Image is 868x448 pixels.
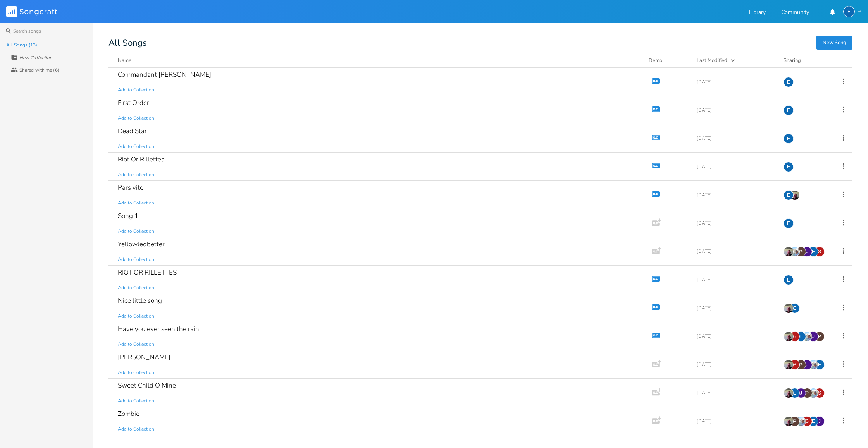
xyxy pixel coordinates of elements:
div: Jo [796,388,806,398]
img: Pierre-Antoine Zufferey [790,416,800,426]
div: sean.alari [790,360,800,370]
img: Keith Dalton [784,331,794,342]
span: Add to Collection [118,228,154,235]
span: Add to Collection [118,369,154,376]
span: Add to Collection [118,143,154,150]
span: Add to Collection [118,341,154,348]
div: Jo [802,360,812,370]
img: Pierre-Antoine Zufferey [815,331,825,342]
div: Jo [808,331,818,342]
div: emmanuel.grasset [796,331,806,342]
div: emmanuel.grasset [790,303,800,313]
div: emmanuel.grasset [784,218,794,228]
div: [DATE] [697,136,774,141]
div: emmanuel.grasset [790,388,800,398]
div: Jo [802,247,812,257]
div: [DATE] [697,79,774,84]
div: emmanuel.grasset [784,162,794,172]
div: Commandant [PERSON_NAME] [118,71,211,78]
a: Library [749,10,766,16]
img: Johnny Bühler [796,416,806,426]
div: [DATE] [697,390,774,395]
span: Add to Collection [118,87,154,93]
div: emmanuel.grasset [843,6,855,17]
div: sean.alari [815,247,825,257]
div: [DATE] [697,362,774,367]
span: Add to Collection [118,200,154,206]
span: Add to Collection [118,398,154,404]
img: Keith Dalton [784,303,794,313]
div: All Songs [108,39,852,47]
div: Pars vite [118,184,143,191]
button: E [843,6,862,17]
div: New Collection [19,55,52,60]
div: First Order [118,100,149,106]
div: [DATE] [697,277,774,282]
div: Dead Star [118,128,147,134]
button: New Song [816,36,852,50]
span: Add to Collection [118,172,154,178]
div: emmanuel.grasset [784,105,794,115]
img: Pierre-Antoine Zufferey [796,360,806,370]
span: Add to Collection [118,115,154,122]
button: Name [118,57,639,64]
div: emmanuel.grasset [784,190,794,200]
div: emmanuel.grasset [808,416,818,426]
div: Demo [649,57,687,64]
div: [DATE] [697,306,774,310]
div: emmanuel.grasset [815,360,825,370]
img: Keith Dalton [784,360,794,370]
span: Add to Collection [118,256,154,263]
div: Shared with me (6) [19,68,59,72]
img: Pierre-Antoine Zufferey [802,388,812,398]
div: [DATE] [697,249,774,254]
span: Add to Collection [118,285,154,291]
div: [DATE] [697,108,774,112]
div: Have you ever seen the rain [118,326,199,332]
div: Zombie [118,410,139,417]
img: Pierre-Antoine Zufferey [796,247,806,257]
div: Sharing [784,57,830,64]
button: Last Modified [697,57,774,64]
div: [DATE] [697,334,774,338]
div: All Songs (13) [6,43,37,47]
div: Sweet Child O Mine [118,382,176,389]
div: Jo [815,416,825,426]
div: sean.alari [815,388,825,398]
div: emmanuel.grasset [784,77,794,87]
img: Keith Dalton [790,190,800,200]
div: Riot Or Rillettes [118,156,164,163]
img: Johnny Bühler [808,360,818,370]
div: [PERSON_NAME] [118,354,170,360]
div: Name [118,57,131,64]
div: emmanuel.grasset [808,247,818,257]
img: Keith Dalton [784,416,794,426]
div: [DATE] [697,192,774,197]
div: RIOT OR RILLETTES [118,269,177,276]
img: Keith Dalton [784,388,794,398]
div: Yellowledbetter [118,241,165,247]
span: Add to Collection [118,313,154,319]
div: Song 1 [118,213,138,219]
img: Johnny Bühler [808,388,818,398]
img: Keith Dalton [784,247,794,257]
div: emmanuel.grasset [784,275,794,285]
span: Add to Collection [118,426,154,433]
div: [DATE] [697,164,774,169]
div: [DATE] [697,221,774,225]
div: sean.alari [802,416,812,426]
div: Nice little song [118,297,162,304]
img: Johnny Bühler [802,331,812,342]
div: sean.alari [790,331,800,342]
div: [DATE] [697,419,774,423]
a: Community [781,10,809,16]
div: Last Modified [697,57,727,64]
img: Johnny Bühler [790,247,800,257]
div: emmanuel.grasset [784,134,794,144]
